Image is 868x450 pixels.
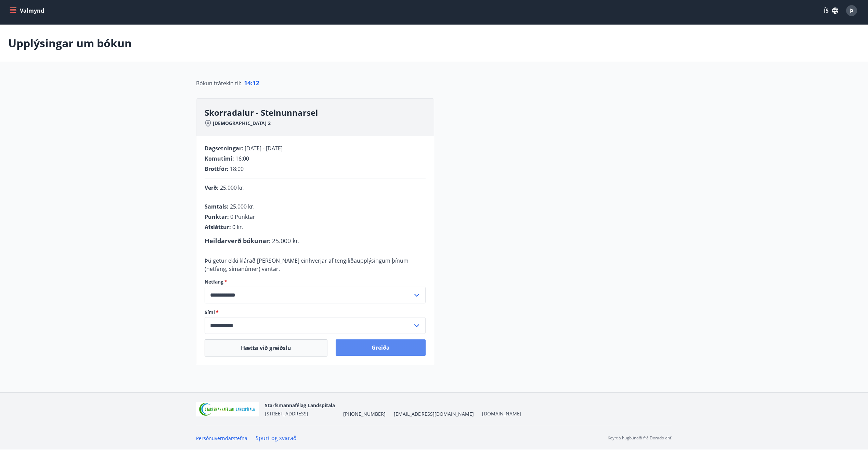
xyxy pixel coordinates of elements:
[205,278,426,285] label: Netfang
[244,79,252,87] span: 14 :
[205,213,229,221] span: Punktar :
[232,223,243,231] span: 0 kr.
[230,165,244,173] span: 18:00
[252,79,259,87] span: 12
[850,7,853,14] span: Þ
[272,237,300,245] span: 25.000 kr.
[205,203,229,210] span: Samtals :
[8,4,47,17] button: menu
[265,402,335,409] span: Starfsmannafélag Landspítala
[343,411,386,417] span: [PHONE_NUMBER]
[196,402,260,417] img: 55zIgFoyM5pksCsVQ4sUOj1FUrQvjI8pi0QwpkWm.png
[256,434,297,442] a: Spurt og svarað
[8,36,132,51] p: Upplýsingar um bókun
[205,165,229,173] span: Brottför :
[230,213,255,221] span: 0 Punktar
[213,120,271,127] span: [DEMOGRAPHIC_DATA] 2
[205,145,243,152] span: Dagsetningar :
[482,410,521,417] a: [DOMAIN_NAME]
[245,145,283,152] span: [DATE] - [DATE]
[843,2,860,19] button: Þ
[205,309,426,316] label: Sími
[608,435,672,441] p: Keyrt á hugbúnaði frá Dorado ehf.
[336,339,426,356] button: Greiða
[820,4,842,17] button: ÍS
[205,107,434,118] h3: Skorradalur - Steinunnarsel
[196,435,247,441] a: Persónuverndarstefna
[265,410,308,417] span: [STREET_ADDRESS]
[205,339,327,357] button: Hætta við greiðslu
[205,223,231,231] span: Afsláttur :
[220,184,245,191] span: 25.000 kr.
[230,203,255,210] span: 25.000 kr.
[196,79,241,87] span: Bókun frátekin til :
[205,237,271,245] span: Heildarverð bókunar :
[205,257,409,273] span: Þú getur ekki klárað [PERSON_NAME] einhverjar af tengiliðaupplýsingum þínum (netfang, símanúmer) ...
[205,184,219,191] span: Verð :
[394,411,474,417] span: [EMAIL_ADDRESS][DOMAIN_NAME]
[235,155,249,162] span: 16:00
[205,155,234,162] span: Komutími :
